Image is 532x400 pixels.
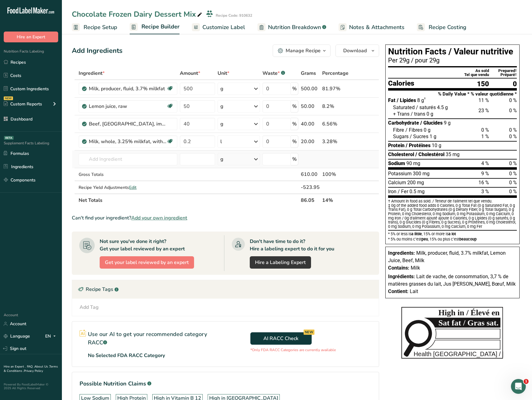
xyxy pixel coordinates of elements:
span: / Cholestérol [415,151,444,157]
button: AI RACC Check NEW [250,332,312,345]
span: Ingredients: [388,250,415,256]
span: 0 % [509,108,517,113]
button: Download [335,45,379,57]
div: ‡ 0g of the added food adds 0 Calories, 0 g Total Fat (0 g Saturated Fat, 0 g Trans Fat), 0 g Tot... [388,203,517,229]
span: Sodium [388,160,405,166]
span: / Sucres [410,134,428,139]
div: EN [45,333,58,340]
div: Don't have time to do it? Hire a labeling expert to do it for you [250,238,334,253]
a: Recipe Setup [72,20,117,34]
span: Iron [388,189,396,194]
span: Recipe Builder [141,23,179,31]
span: 0 % [509,189,517,194]
span: Edit [129,185,136,190]
div: 3.28% [322,138,350,145]
div: † Amount in food as sold. / Teneur de l'aliment tel que vendu. [388,199,517,203]
div: 81.97% [322,85,350,92]
a: Hire an Expert . [4,364,26,369]
div: Add Ingredients [72,46,123,56]
span: AI RACC Check [263,335,298,342]
span: 35 mg [446,151,460,158]
th: Net Totals [77,194,300,206]
span: Notes & Attachments [349,23,404,32]
span: Add your own ingredient [131,214,187,222]
span: Milk [411,265,420,271]
span: 0 % [509,180,517,185]
span: / Fibres [405,127,422,133]
button: Get your label reviewed by an expert [100,256,194,269]
span: / Fer [398,189,408,194]
p: No Selected FDA RACC Category [88,352,165,359]
span: Download [343,47,367,54]
span: Customize Label [202,23,245,32]
div: g [220,85,223,92]
th: 14% [321,194,351,206]
a: Privacy Policy [24,369,43,373]
div: Recipe Yield Adjustments [79,184,177,191]
div: 100% [322,171,350,178]
div: -523.95 [301,184,320,191]
span: 0 % [481,127,489,133]
div: 50.00 [301,103,320,110]
div: Gross Totals [79,171,177,178]
span: 1 [524,379,529,384]
span: / Glucides [420,120,443,126]
span: 0 % [509,171,517,177]
tspan: Sat fat / Gras sat. [439,318,499,327]
span: beaucoup [459,237,477,241]
div: 500.00 [301,85,320,92]
div: % Daily Value * % valeur quotidienne * [388,92,517,96]
a: Recipe Costing [417,20,466,34]
span: Carbohydrate [388,120,419,126]
span: 9 g [444,120,451,126]
div: NEW [304,330,314,335]
span: Unit [218,70,229,77]
span: Saturated [393,104,415,110]
h1: Nutrition Facts / Valeur nutritive [388,47,517,56]
div: Custom Reports [4,101,42,107]
span: 0.5 mg [409,188,425,195]
div: ‡ [515,73,517,77]
a: Customize Label [192,20,245,34]
span: 4.5 g [437,104,448,111]
span: Amount [180,70,200,77]
span: 300 mg [413,170,430,177]
span: Sugars [393,134,409,139]
span: a little [411,232,422,236]
div: Powered By FoodLabelMaker © 2025 All Rights Reserved [4,383,58,390]
div: g [220,103,223,110]
span: 16 % [478,180,489,185]
button: Manage Recipe [273,45,331,57]
div: 20.00 [301,138,320,145]
div: 8.2% [322,103,350,110]
span: / trans [411,111,425,117]
span: 0 % [509,160,517,166]
div: Lemon juice, raw [89,103,166,110]
span: 1 g [430,133,436,140]
div: Waste [262,70,285,77]
div: Chocolate Frozen Dairy Dessert Mix [72,9,203,20]
span: Potassium [388,171,412,177]
span: Fat [388,97,396,103]
tspan: High in / Élevé en [439,308,500,317]
div: 0 [489,80,517,87]
iframe: Intercom live chat [511,379,526,394]
span: 0 g [424,127,430,133]
div: ‡ [515,69,517,73]
span: / Protéines [406,143,430,148]
span: Fibre [393,127,404,133]
span: Protein [388,143,404,148]
a: Notes & Attachments [339,20,404,34]
div: NEW [4,96,13,100]
span: 0 % [509,97,517,103]
span: 0 % [509,134,517,139]
span: a lot [448,232,456,236]
section: * 5% or less is , 15% or more is [388,231,517,241]
div: g [220,120,223,128]
p: *Only FDA RACC Categories are currently available [250,347,336,353]
div: As sold [475,69,489,73]
div: Préparé [489,73,517,77]
span: Recipe Setup [84,23,117,32]
span: 200 mg [407,179,424,186]
div: Per 29g / pour 29g [388,57,517,63]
